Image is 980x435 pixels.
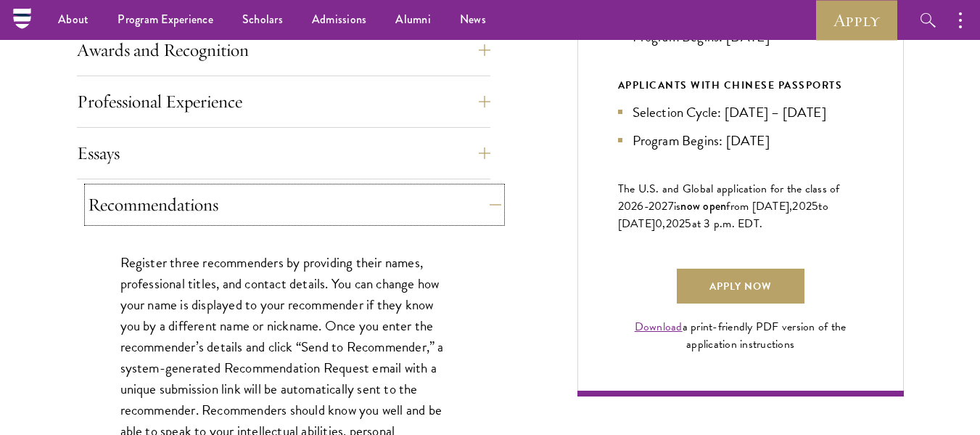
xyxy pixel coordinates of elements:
span: 0 [655,215,662,232]
span: from [DATE], [726,198,792,215]
li: Program Begins: [DATE] [618,130,863,151]
span: , [662,215,665,232]
span: at 3 p.m. EDT. [692,215,763,232]
button: Recommendations [88,187,501,222]
button: Essays [77,136,490,171]
span: 7 [668,198,674,215]
div: APPLICANTS WITH CHINESE PASSPORTS [618,76,863,94]
a: Apply Now [677,269,804,304]
span: 5 [812,198,818,215]
span: is [674,198,681,215]
a: Download [635,318,683,336]
span: now open [680,198,726,214]
span: 5 [685,215,691,232]
button: Professional Experience [77,84,490,119]
span: -202 [644,198,668,215]
button: Awards and Recognition [77,33,490,68]
span: The U.S. and Global application for the class of 202 [618,180,840,215]
span: 6 [637,198,643,215]
span: 202 [792,198,812,215]
div: a print-friendly PDF version of the application instructions [618,318,863,353]
li: Selection Cycle: [DATE] – [DATE] [618,102,863,123]
span: to [DATE] [618,198,828,232]
span: 202 [666,215,685,232]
